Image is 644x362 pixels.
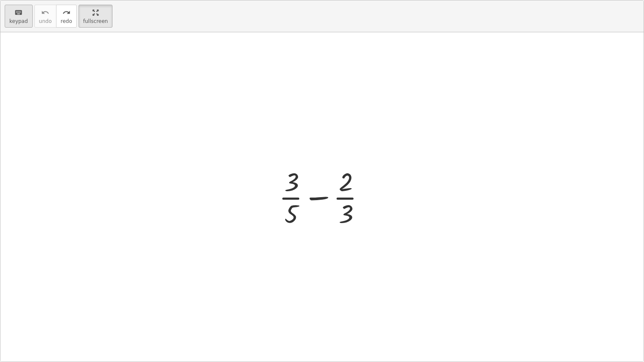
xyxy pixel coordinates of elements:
[62,8,70,18] i: redo
[41,8,49,18] i: undo
[56,5,77,28] button: redoredo
[34,5,56,28] button: undoundo
[61,18,72,24] span: redo
[5,5,33,28] button: keyboardkeypad
[83,18,108,24] span: fullscreen
[14,8,22,18] i: keyboard
[79,5,112,28] button: fullscreen
[9,18,28,24] span: keypad
[39,18,52,24] span: undo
